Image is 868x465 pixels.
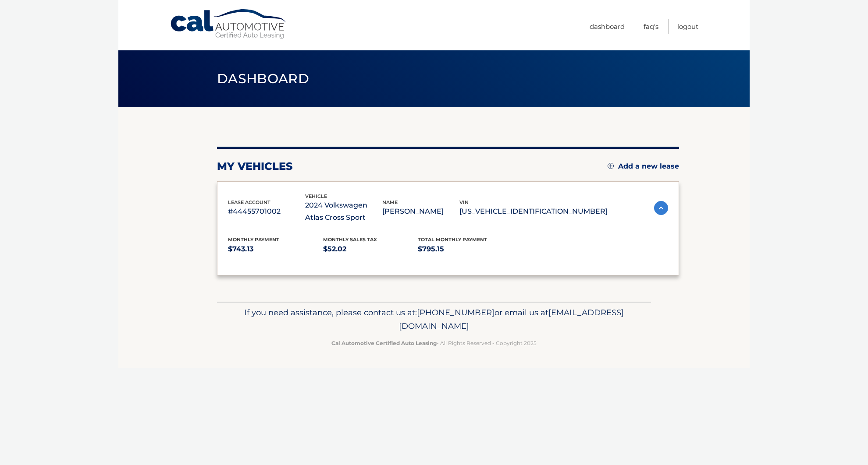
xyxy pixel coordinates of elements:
[305,193,327,199] span: vehicle
[323,243,418,255] p: $52.02
[228,243,323,255] p: $743.13
[459,205,608,218] p: [US_VEHICLE_IDENTIFICATION_NUMBER]
[382,199,398,205] span: name
[654,201,668,215] img: accordion-active.svg
[459,199,469,205] span: vin
[418,236,487,243] span: Total Monthly Payment
[170,9,288,40] a: Cal Automotive
[305,199,382,224] p: 2024 Volkswagen Atlas Cross Sport
[228,199,270,205] span: lease account
[608,163,614,169] img: add.svg
[323,236,377,243] span: Monthly sales Tax
[590,19,625,34] a: Dashboard
[223,306,645,334] p: If you need assistance, please contact us at: or email us at
[677,19,698,34] a: Logout
[608,162,679,171] a: Add a new lease
[228,205,305,218] p: #44455701002
[228,236,279,243] span: Monthly Payment
[223,338,645,348] p: - All Rights Reserved - Copyright 2025
[644,19,658,34] a: FAQ's
[417,307,494,317] span: [PHONE_NUMBER]
[331,340,437,346] strong: Cal Automotive Certified Auto Leasing
[418,243,513,255] p: $795.15
[382,205,459,218] p: [PERSON_NAME]
[217,160,293,173] h2: my vehicles
[217,70,309,87] span: Dashboard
